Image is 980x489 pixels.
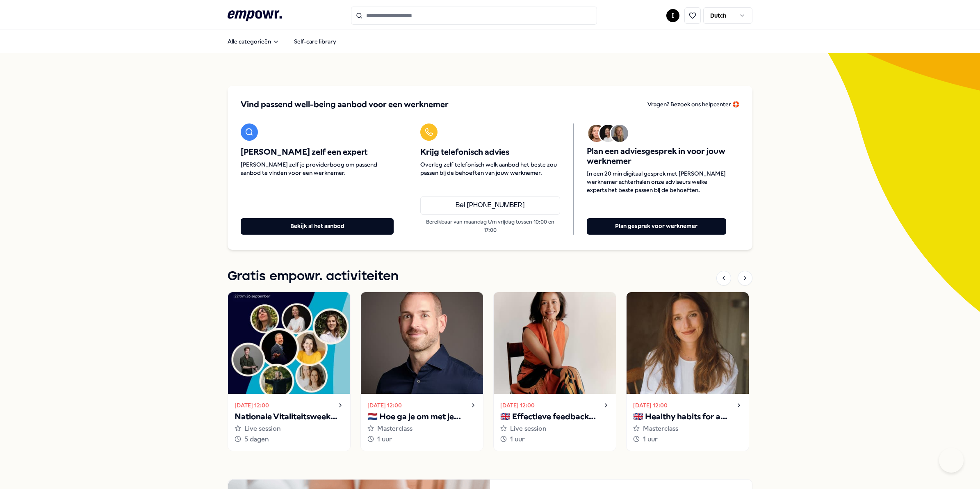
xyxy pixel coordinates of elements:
div: Masterclass [633,423,742,434]
span: Vragen? Bezoek ons helpcenter 🛟 [647,101,739,107]
div: Masterclass [367,423,476,434]
a: [DATE] 12:00🇬🇧 Healthy habits for a stress-free start to the yearMasterclass1 uur [626,292,749,451]
span: Plan een adviesgesprek in voor jouw werknemer [587,146,726,166]
h1: Gratis empowr. activiteiten [228,266,399,287]
img: activity image [627,292,749,394]
p: 🇬🇧 Effectieve feedback geven en ontvangen [500,410,609,423]
span: Krijg telefonisch advies [420,147,560,157]
span: In een 20 min digitaal gesprek met [PERSON_NAME] werknemer achterhalen onze adviseurs welke exper... [587,169,726,194]
div: 1 uur [367,434,476,445]
img: Avatar [588,125,605,142]
a: Bel [PHONE_NUMBER] [420,197,560,215]
span: Vind passend well-being aanbod voor een werknemer [241,99,449,110]
a: Self-care library [287,33,343,50]
a: Vragen? Bezoek ons helpcenter 🛟 [647,99,739,110]
input: Search for products, categories or subcategories [351,7,597,25]
div: Live session [500,423,609,434]
img: Avatar [611,125,628,142]
img: activity image [228,292,350,394]
button: Plan gesprek voor werknemer [587,218,726,235]
div: Live session [235,423,344,434]
a: [DATE] 12:00🇬🇧 Effectieve feedback geven en ontvangenLive session1 uur [493,292,616,451]
span: [PERSON_NAME] zelf je providerboog om passend aanbod te vinden voor een werknemer. [241,160,394,177]
iframe: Help Scout Beacon - Open [939,448,964,473]
a: [DATE] 12:00🇳🇱 Hoe ga je om met je innerlijke criticus?Masterclass1 uur [360,292,483,451]
time: [DATE] 12:00 [235,401,269,410]
time: [DATE] 12:00 [500,401,535,410]
div: 1 uur [500,434,609,445]
img: activity image [494,292,616,394]
img: activity image [361,292,483,394]
a: [DATE] 12:00Nationale Vitaliteitsweek 2025Live session5 dagen [228,292,351,451]
button: I [666,9,679,22]
nav: Main [221,33,343,50]
button: Bekijk al het aanbod [241,218,394,235]
p: 🇬🇧 Healthy habits for a stress-free start to the year [633,410,742,423]
div: 1 uur [633,434,742,445]
div: 5 dagen [235,434,344,445]
time: [DATE] 12:00 [367,401,402,410]
span: [PERSON_NAME] zelf een expert [241,147,394,157]
p: Bereikbaar van maandag t/m vrijdag tussen 10:00 en 17:00 [420,218,560,235]
button: Alle categorieën [221,33,286,50]
p: 🇳🇱 Hoe ga je om met je innerlijke criticus? [367,410,476,423]
time: [DATE] 12:00 [633,401,668,410]
span: Overleg zelf telefonisch welk aanbod het beste zou passen bij de behoeften van jouw werknemer. [420,160,560,177]
img: Avatar [599,125,617,142]
p: Nationale Vitaliteitsweek 2025 [235,410,344,423]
